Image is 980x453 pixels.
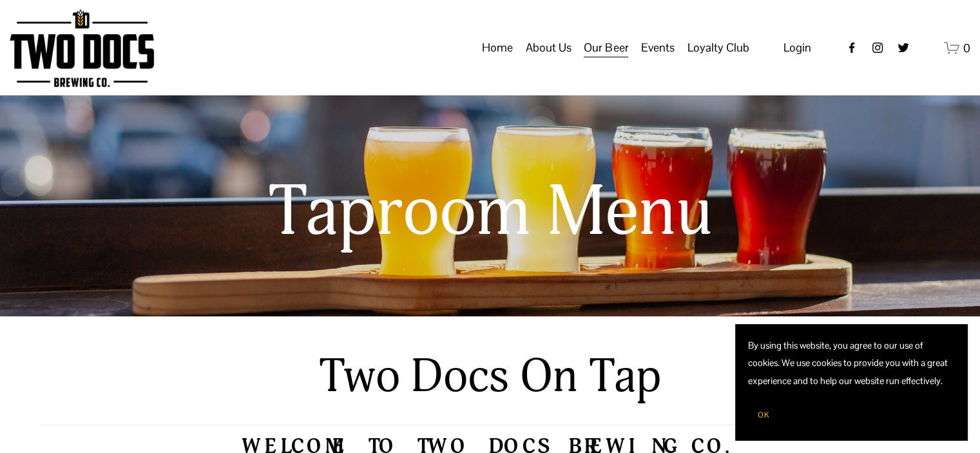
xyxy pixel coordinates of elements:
[526,35,572,60] a: folder dropdown
[641,37,675,59] span: Events
[748,403,779,427] button: OK
[10,9,154,87] img: Two Docs Brewing Co.
[687,35,749,60] a: folder dropdown
[482,35,513,60] a: Home
[845,41,858,54] a: Facebook
[584,35,628,60] a: folder dropdown
[897,41,910,54] a: twitter-unauth
[270,349,710,406] h2: Two Docs On Tap
[783,40,811,55] span: Login
[748,337,954,390] p: By using this website, you agree to our use of cookies. We use cookies to provide you with a grea...
[641,35,675,60] a: folder dropdown
[783,37,811,59] a: Login
[687,37,749,59] span: Loyalty Club
[963,41,970,55] span: 0
[584,37,628,59] span: Our Beer
[871,41,884,54] a: instagram-unauth
[526,37,572,59] span: About Us
[152,174,829,252] h1: Taproom Menu
[735,324,967,440] section: Cookie banner
[944,40,970,56] a: 0 items in cart
[758,410,769,420] span: OK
